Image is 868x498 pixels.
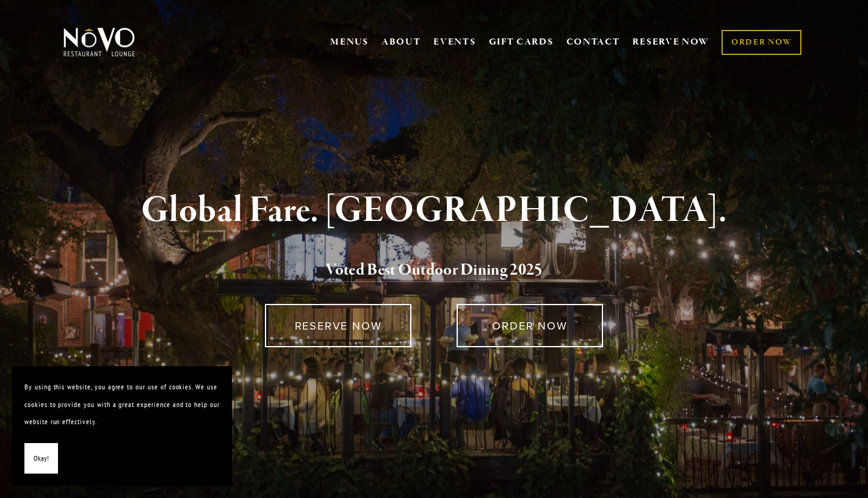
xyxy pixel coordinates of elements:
a: Voted Best Outdoor Dining 202 [325,259,534,283]
button: Okay! [24,443,58,474]
a: MENUS [330,36,369,48]
a: RESERVE NOW [632,31,709,54]
img: Novo Restaurant &amp; Lounge [61,27,137,57]
a: RESERVE NOW [265,304,411,347]
a: ORDER NOW [457,304,603,347]
a: CONTACT [566,31,620,54]
h2: 5 [84,258,785,283]
a: ABOUT [382,36,421,48]
span: Okay! [34,450,49,467]
a: GIFT CARDS [489,31,554,54]
a: ORDER NOW [722,30,801,55]
strong: Global Fare. [GEOGRAPHIC_DATA]. [141,187,726,234]
p: By using this website, you agree to our use of cookies. We use cookies to provide you with a grea... [24,378,220,431]
a: EVENTS [433,36,476,48]
section: Cookie banner [12,366,232,486]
